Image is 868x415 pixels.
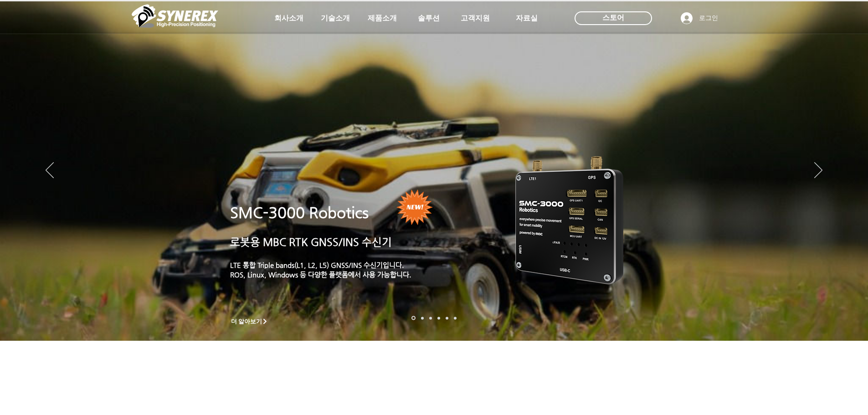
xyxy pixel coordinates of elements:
div: 스토어 [575,11,652,25]
a: 기술소개 [313,9,358,27]
a: 더 알아보기 [227,316,272,327]
a: 회사소개 [266,9,312,27]
a: 정밀농업 [454,317,457,319]
span: 솔루션 [418,14,440,23]
span: 제품소개 [368,14,397,23]
a: 제품소개 [360,9,405,27]
a: 로봇용 MBC RTK GNSS/INS 수신기 [230,236,392,248]
img: 씨너렉스_White_simbol_대지 1.png [132,2,218,30]
span: 고객지원 [461,14,490,23]
span: 기술소개 [321,14,350,23]
a: 로봇- SMC 2000 [411,316,416,320]
button: 다음 [814,162,822,179]
span: 더 알아보기 [231,318,262,326]
button: 이전 [46,162,54,179]
a: SMC-3000 Robotics [230,204,369,221]
span: 스토어 [602,13,624,23]
a: 로봇 [446,317,448,319]
a: 자율주행 [437,317,440,319]
span: 자료실 [516,14,538,23]
span: 회사소개 [274,14,303,23]
img: KakaoTalk_20241224_155801212.png [503,143,637,295]
a: 드론 8 - SMC 2000 [421,317,424,319]
span: 로그인 [696,14,721,23]
nav: 슬라이드 [409,316,459,320]
button: 로그인 [674,10,724,27]
a: 솔루션 [406,9,452,27]
a: 자료실 [504,9,550,27]
a: LTE 통합 Triple bands(L1, L2, L5) GNSS/INS 수신기입니다. [230,261,404,269]
a: 측량 IoT [429,317,432,319]
a: ROS, Linux, Windows 등 다양한 플랫폼에서 사용 가능합니다. [230,271,411,278]
a: 고객지원 [452,9,498,27]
